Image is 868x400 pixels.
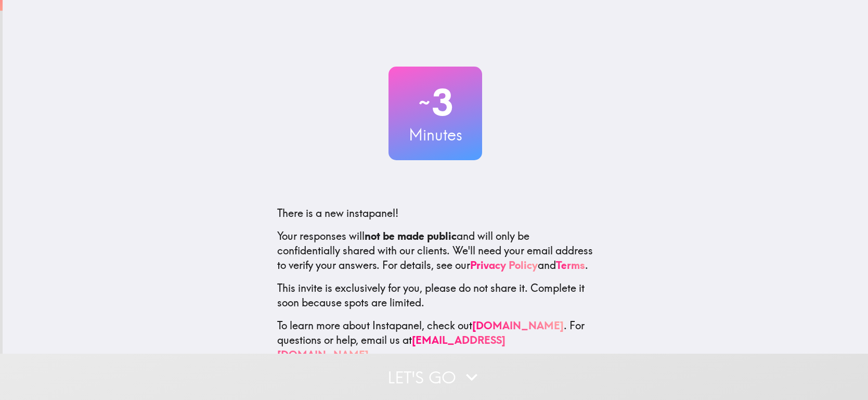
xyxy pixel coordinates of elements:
a: Privacy Policy [470,259,538,272]
p: This invite is exclusively for you, please do not share it. Complete it soon because spots are li... [277,281,593,310]
span: ~ [417,87,432,118]
a: Terms [556,259,585,272]
p: Your responses will and will only be confidentially shared with our clients. We'll need your emai... [277,229,593,273]
h2: 3 [388,81,482,124]
span: There is a new instapanel! [277,207,398,220]
b: not be made public [365,229,457,242]
p: To learn more about Instapanel, check out . For questions or help, email us at . [277,318,593,362]
h3: Minutes [388,124,482,146]
a: [DOMAIN_NAME] [472,319,564,332]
